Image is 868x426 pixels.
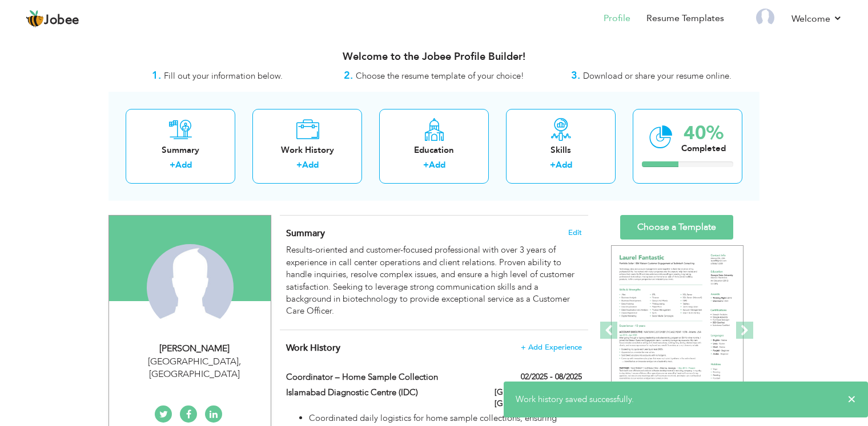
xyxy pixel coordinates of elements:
[791,12,842,26] a: Welcome
[286,342,340,354] span: Work History
[147,244,234,331] img: Hafiz Qureshi
[286,227,325,240] span: Summary
[286,371,478,383] label: Coordinator – Home Sample Collection
[423,159,429,171] label: +
[108,51,759,63] h3: Welcome to the Jobee Profile Builder!
[286,387,478,399] label: Islamabad Diagnostic Centre (IDC)
[388,144,480,156] div: Education
[620,215,733,240] a: Choose a Template
[604,12,630,25] a: Profile
[515,144,606,156] div: Skills
[135,144,226,156] div: Summary
[583,70,732,82] span: Download or share your resume online.
[239,355,241,368] span: ,
[550,159,556,171] label: +
[170,159,175,171] label: +
[556,159,572,171] a: Add
[296,159,302,171] label: +
[26,10,44,28] img: jobee.io
[286,228,582,239] h4: Adding a summary is a quick and easy way to highlight your experience and interests.
[164,70,283,82] span: Fill out your information below.
[681,143,726,155] div: Completed
[521,371,582,383] label: 02/2025 - 08/2025
[286,244,582,318] div: Results-oriented and customer-focused professional with over 3 years of experience in call center...
[756,9,774,27] img: Profile Img
[302,159,319,171] a: Add
[118,342,271,355] div: [PERSON_NAME]
[516,393,634,405] span: Work history saved successfully.
[429,159,445,171] a: Add
[26,10,79,28] a: Jobee
[262,144,353,156] div: Work History
[344,68,353,83] strong: 2.
[495,387,582,409] label: [GEOGRAPHIC_DATA], [GEOGRAPHIC_DATA]
[568,229,582,237] span: Edit
[681,124,726,143] div: 40%
[286,342,582,354] h4: This helps to show the companies you have worked for.
[118,355,271,382] div: [GEOGRAPHIC_DATA] [GEOGRAPHIC_DATA]
[356,70,524,82] span: Choose the resume template of your choice!
[521,343,582,351] span: + Add Experience
[44,14,79,27] span: Jobee
[175,159,192,171] a: Add
[847,393,856,405] span: ×
[571,68,580,83] strong: 3.
[152,68,161,83] strong: 1.
[646,12,724,25] a: Resume Templates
